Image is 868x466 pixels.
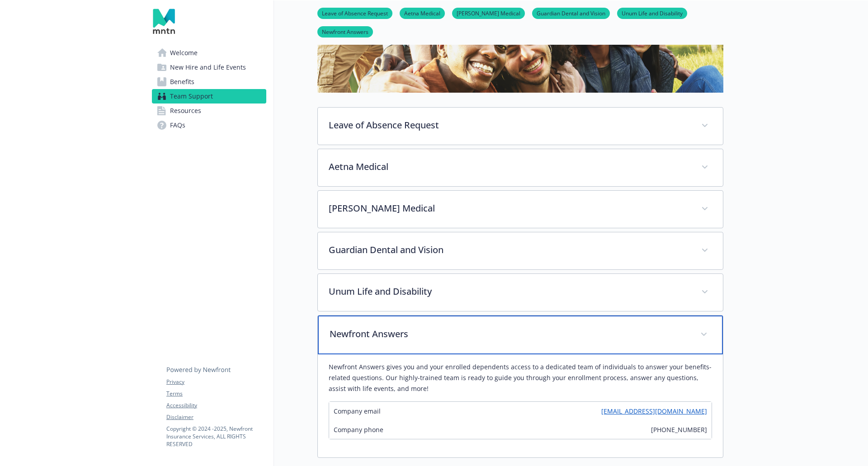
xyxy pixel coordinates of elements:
[334,406,381,416] span: Company email
[170,89,213,104] span: Team Support
[317,27,373,36] a: Newfront Answers
[170,118,185,132] span: FAQs
[651,425,707,434] span: [PHONE_NUMBER]
[152,46,266,60] a: Welcome
[318,149,723,186] div: Aetna Medical
[152,75,266,89] a: Benefits
[317,9,392,17] a: Leave of Absence Request
[329,160,690,174] p: Aetna Medical
[330,327,689,341] p: Newfront Answers
[400,9,445,17] a: Aetna Medical
[166,390,266,398] a: Terms
[318,108,723,145] div: Leave of Absence Request
[152,118,266,132] a: FAQs
[318,274,723,311] div: Unum Life and Disability
[329,202,690,215] p: [PERSON_NAME] Medical
[170,75,194,89] span: Benefits
[329,362,712,394] p: Newfront Answers gives you and your enrolled dependents access to a dedicated team of individuals...
[170,60,246,75] span: New Hire and Life Events
[318,354,723,457] div: Newfront Answers
[166,378,266,386] a: Privacy
[532,9,610,17] a: Guardian Dental and Vision
[318,315,723,354] div: Newfront Answers
[152,60,266,75] a: New Hire and Life Events
[318,191,723,228] div: [PERSON_NAME] Medical
[617,9,687,17] a: Unum Life and Disability
[318,232,723,269] div: Guardian Dental and Vision
[329,243,690,257] p: Guardian Dental and Vision
[329,285,690,298] p: Unum Life and Disability
[601,406,707,416] a: [EMAIL_ADDRESS][DOMAIN_NAME]
[452,9,525,17] a: [PERSON_NAME] Medical
[166,425,266,448] p: Copyright © 2024 - 2025 , Newfront Insurance Services, ALL RIGHTS RESERVED
[170,104,201,118] span: Resources
[170,46,198,60] span: Welcome
[334,425,383,434] span: Company phone
[166,413,266,421] a: Disclaimer
[166,401,266,410] a: Accessibility
[152,89,266,104] a: Team Support
[329,118,690,132] p: Leave of Absence Request
[152,104,266,118] a: Resources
